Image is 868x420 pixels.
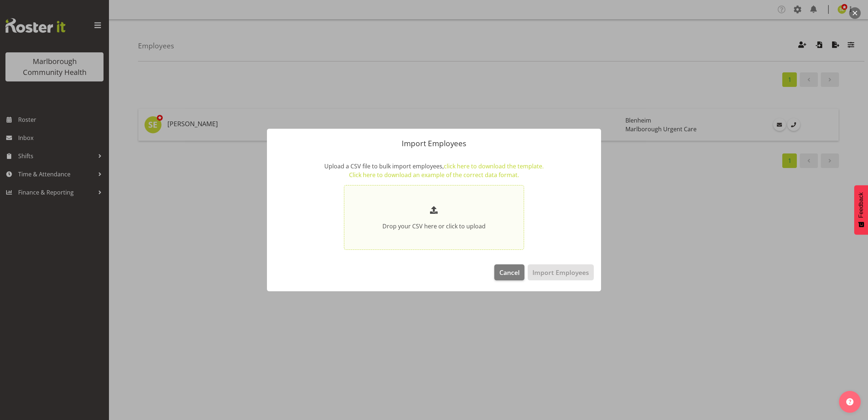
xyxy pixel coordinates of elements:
span: Feedback [858,192,864,218]
p: Import Employees [274,140,594,147]
button: Cancel [494,264,524,280]
a: click here to download the template. [444,162,544,170]
img: help-xxl-2.png [846,398,853,405]
p: Upload a CSV file to bulk import employees, [274,162,594,171]
span: Cancel [499,268,520,277]
span: Import Employees [532,268,589,277]
button: Import Employees [528,264,594,280]
p: Drop your CSV here or click to upload [363,222,505,231]
button: Feedback - Show survey [854,185,868,235]
a: Click here to download an example of the correct data format. [349,171,519,179]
